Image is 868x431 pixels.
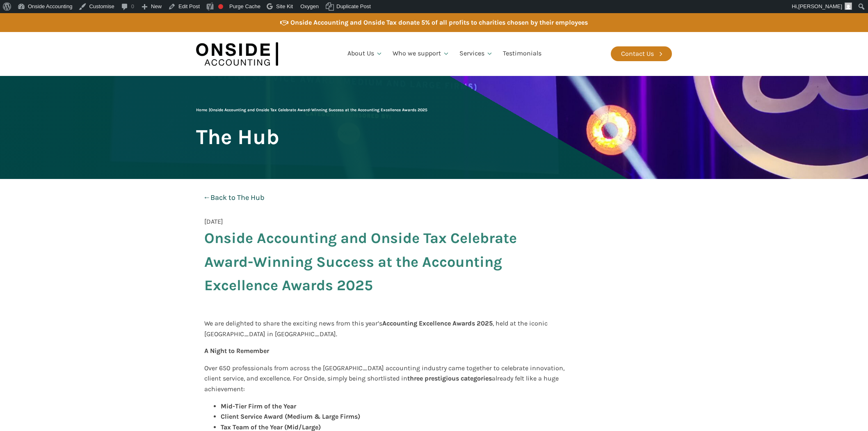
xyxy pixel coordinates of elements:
a: Home [196,108,207,112]
span: Onside Accounting and Onside Tax Celebrate Award-Winning Success at the Accounting Excellence Awa... [210,108,427,112]
a: ←Back to The Hub [196,187,272,208]
strong: Mid-Tier Firm of the Year [221,402,296,410]
div: Contact Us [621,48,654,59]
div: Focus keyphrase not set [218,4,223,9]
span: Site Kit [276,3,293,9]
span: Onside Accounting and Onside Tax Celebrate Award-Winning Success at the Accounting Excellence Awa... [204,227,569,298]
a: Who we support [388,40,455,68]
div: Onside Accounting and Onside Tax donate 5% of all profits to charities chosen by their employees [290,17,588,28]
strong: three prestigious categories [407,374,492,382]
strong: Tax Team of the Year (Mid/Large) [221,423,321,431]
span: | [196,108,427,112]
h1: The Hub [196,126,279,148]
strong: Client Service Award (Medium & Large Firms) [221,413,360,420]
span: [DATE] [204,216,223,227]
b: ← [203,193,210,202]
a: Contact Us [611,46,672,61]
p: We are delighted to share the exciting news from this year’s , held at the iconic [GEOGRAPHIC_DAT... [204,318,569,339]
a: Testimonials [498,40,546,68]
strong: Accounting Excellence Awards 2025 [382,319,493,327]
a: Services [455,40,498,68]
a: About Us [343,40,388,68]
strong: A Night to Remember [204,347,269,355]
p: Over 650 professionals from across the [GEOGRAPHIC_DATA] accounting industry came together to cel... [204,363,569,394]
img: Onside Accounting [196,38,278,70]
span: [PERSON_NAME] [798,3,842,9]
